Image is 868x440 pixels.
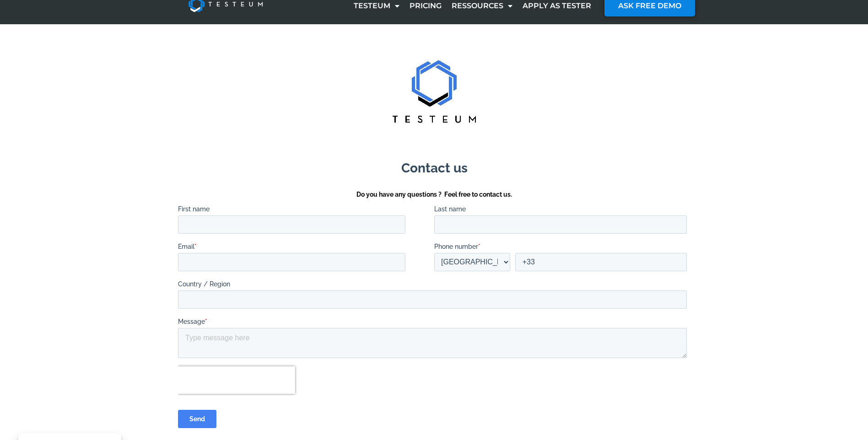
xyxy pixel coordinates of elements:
[618,2,681,10] span: ASK FREE DEMO
[256,177,288,184] span: Last name
[178,162,334,169] span: Do you have any questions ? Feel free to contact us.
[256,214,300,221] span: Phone number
